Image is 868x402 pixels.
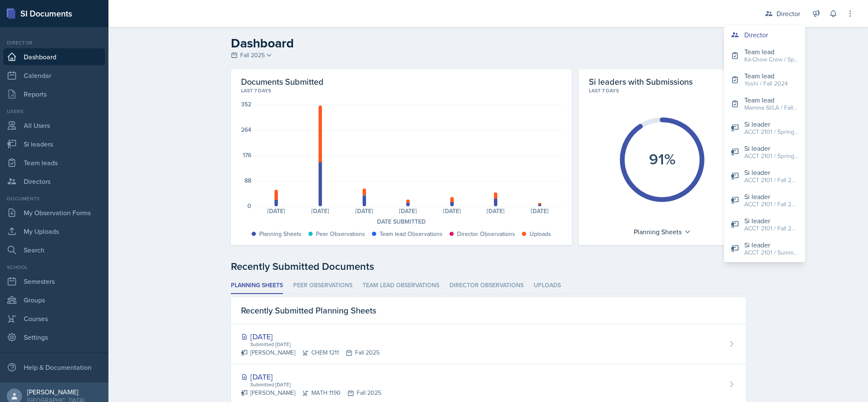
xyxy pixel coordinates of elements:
[530,230,551,238] div: Uploads
[240,51,265,60] span: Fall 2025
[744,167,799,177] div: Si leader
[241,127,251,133] div: 264
[244,177,251,183] div: 88
[589,87,736,94] div: Last 7 days
[3,136,105,152] a: Si leaders
[776,8,800,19] div: Director
[298,208,342,214] div: [DATE]
[380,230,443,238] div: Team lead Observations
[3,263,105,271] div: School
[255,208,299,214] div: [DATE]
[3,223,105,240] a: My Uploads
[3,195,105,202] div: Documents
[630,225,695,238] div: Planning Sheets
[744,71,788,81] div: Team lead
[3,173,105,190] a: Directors
[724,188,805,212] button: Si leader ACCT 2101 / Fall 2023
[744,143,799,153] div: Si leader
[3,329,105,346] a: Settings
[744,240,799,250] div: Si leader
[3,204,105,221] a: My Observation Forms
[724,212,805,236] button: Si leader ACCT 2101 / Fall 2025
[3,86,105,103] a: Reports
[293,277,352,294] li: Peer Observations
[241,371,381,383] div: [DATE]
[724,164,805,188] button: Si leader ACCT 2101 / Fall 2024
[474,208,518,214] div: [DATE]
[518,208,562,214] div: [DATE]
[3,108,105,115] div: Users
[342,208,386,214] div: [DATE]
[744,119,799,129] div: Si leader
[3,154,105,171] a: Team leads
[744,55,799,64] div: Ka-Chow Crew / Spring 2025
[3,291,105,308] a: Groups
[241,76,562,87] h2: Documents Submitted
[449,277,524,294] li: Director Observations
[744,200,799,209] div: ACCT 2101 / Fall 2023
[241,331,380,342] div: [DATE]
[3,67,105,84] a: Calendar
[744,103,799,112] div: Mamma SI/LA / Fall 2025
[724,26,805,43] button: Director
[744,95,799,105] div: Team lead
[649,148,676,170] text: 91%
[744,191,799,202] div: Si leader
[241,101,251,107] div: 352
[744,216,799,226] div: Si leader
[250,341,380,348] div: Submitted [DATE]
[363,277,439,294] li: Team lead Observations
[724,116,805,140] button: Si leader ACCT 2101 / Spring 2024
[243,152,251,158] div: 176
[744,176,799,185] div: ACCT 2101 / Fall 2024
[724,236,805,261] button: Si leader ACCT 2101 / Summer 2024
[589,76,693,87] h2: Si leaders with Submissions
[241,87,562,94] div: Last 7 days
[241,388,381,397] div: [PERSON_NAME] MATH 1190 Fall 2025
[259,230,302,238] div: Planning Sheets
[744,79,788,88] div: Yoshi / Fall 2024
[3,359,105,376] div: Help & Documentation
[430,208,474,214] div: [DATE]
[3,117,105,134] a: All Users
[724,91,805,116] button: Team lead Mamma SI/LA / Fall 2025
[724,140,805,164] button: Si leader ACCT 2101 / Spring 2025
[241,348,380,357] div: [PERSON_NAME] CHEM 1211 Fall 2025
[724,43,805,67] button: Team lead Ka-Chow Crew / Spring 2025
[744,30,768,40] div: Director
[3,273,105,290] a: Semesters
[744,128,799,136] div: ACCT 2101 / Spring 2024
[231,324,746,364] a: [DATE] Submitted [DATE] [PERSON_NAME]CHEM 1211Fall 2025
[744,152,799,161] div: ACCT 2101 / Spring 2025
[250,381,381,388] div: Submitted [DATE]
[241,217,562,226] div: Date Submitted
[457,230,515,238] div: Director Observations
[744,248,799,257] div: ACCT 2101 / Summer 2024
[231,36,746,51] h2: Dashboard
[231,259,746,274] div: Recently Submitted Documents
[534,277,561,294] li: Uploads
[3,48,105,65] a: Dashboard
[247,203,251,209] div: 0
[231,277,283,294] li: Planning Sheets
[724,67,805,91] button: Team lead Yoshi / Fall 2024
[231,297,746,324] div: Recently Submitted Planning Sheets
[386,208,430,214] div: [DATE]
[744,47,799,57] div: Team lead
[3,310,105,327] a: Courses
[27,388,84,396] div: [PERSON_NAME]
[316,230,365,238] div: Peer Observations
[744,224,799,233] div: ACCT 2101 / Fall 2025
[3,39,105,47] div: Director
[3,241,105,258] a: Search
